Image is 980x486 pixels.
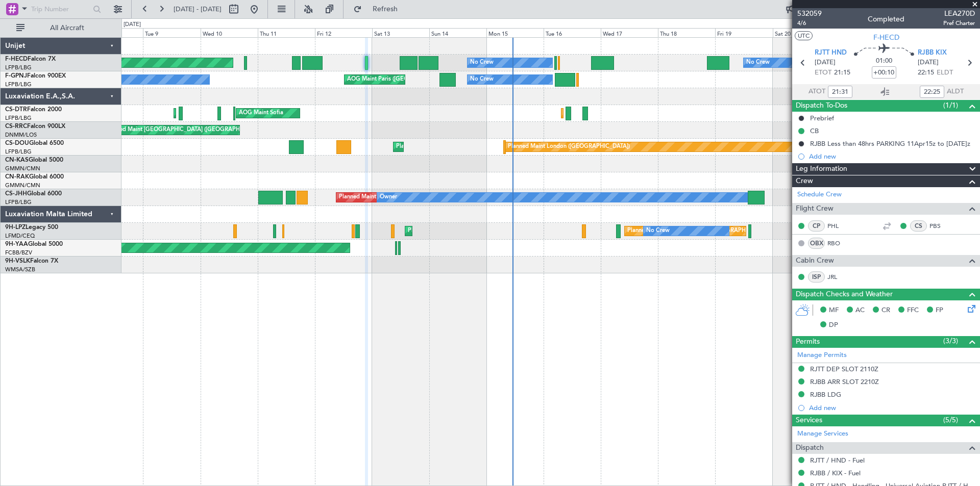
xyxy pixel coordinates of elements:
div: Planned Maint [GEOGRAPHIC_DATA] ([GEOGRAPHIC_DATA]) [339,190,500,205]
a: LFMD/CEQ [5,232,35,240]
span: Permits [796,336,820,348]
div: No Crew [746,55,770,70]
a: RJBB / KIX - Fuel [810,469,861,477]
a: LFPB/LBG [5,148,32,156]
span: CN-KAS [5,157,29,163]
div: CP [808,220,825,232]
span: FFC [907,305,919,316]
button: UTC [795,31,813,40]
a: CS-DOUGlobal 6500 [5,140,64,146]
span: All Aircraft [27,24,108,32]
div: ISP [808,271,825,283]
div: Planned [GEOGRAPHIC_DATA] ([GEOGRAPHIC_DATA]) [627,223,772,239]
a: 9H-LPZLegacy 500 [5,224,58,231]
span: ETOT [815,68,831,78]
a: LFPB/LBG [5,198,32,206]
a: 9H-YAAGlobal 5000 [5,241,63,247]
span: Flight Crew [796,203,834,215]
div: AOG Maint Sofia [239,106,283,121]
button: All Aircraft [11,20,111,36]
span: AC [855,305,865,316]
div: Planned Maint [GEOGRAPHIC_DATA] ([GEOGRAPHIC_DATA]) [105,122,266,138]
span: Dispatch Checks and Weather [796,289,893,300]
div: CS [910,220,927,232]
a: 9H-VSLKFalcon 7X [5,258,58,264]
a: F-GPNJFalcon 900EX [5,73,66,79]
span: CN-RAK [5,174,29,180]
div: Thu 18 [658,28,715,37]
a: GMMN/CMN [5,165,40,172]
div: Mon 15 [486,28,544,37]
span: 9H-YAA [5,241,28,247]
div: Tue 9 [143,28,200,37]
a: FCBB/BZV [5,249,32,257]
span: CS-DTR [5,107,27,113]
a: CS-DTRFalcon 2000 [5,107,62,113]
span: RJBB KIX [918,48,947,58]
button: Refresh [349,1,410,17]
a: GMMN/CMN [5,182,40,189]
div: Wed 17 [601,28,658,37]
span: ALDT [947,87,964,97]
div: Sat 13 [372,28,429,37]
span: Dispatch [796,442,824,454]
span: DP [829,320,838,330]
div: RJBB Less than 48hrs PARKING 11Apr15z to [DATE]z [810,139,970,148]
span: F-GPNJ [5,73,27,79]
input: --:-- [920,86,944,98]
div: RJBB LDG [810,390,841,399]
a: WMSA/SZB [5,266,35,273]
div: No Crew [646,223,670,239]
span: [DATE] - [DATE] [174,5,222,14]
a: JRL [827,272,850,282]
span: MF [829,305,839,316]
div: Planned Maint [GEOGRAPHIC_DATA] ([GEOGRAPHIC_DATA]) [396,139,557,155]
div: Owner [380,190,397,205]
span: Cabin Crew [796,255,834,267]
div: No Crew [470,55,494,70]
div: Prebrief [810,114,834,122]
span: Crew [796,175,813,187]
div: Fri 12 [315,28,372,37]
a: RJTT / HND - Fuel [810,456,865,465]
div: Completed [868,14,904,24]
span: Services [796,415,822,426]
span: ATOT [808,87,825,97]
span: [DATE] [815,58,836,68]
a: LFPB/LBG [5,64,32,71]
span: 4/6 [797,19,822,28]
a: LFPB/LBG [5,81,32,88]
a: DNMM/LOS [5,131,37,139]
a: Schedule Crew [797,190,842,200]
span: CS-JHH [5,191,27,197]
span: 9H-LPZ [5,224,26,231]
span: 01:00 [876,56,892,66]
span: ELDT [937,68,953,78]
div: OBX [808,238,825,249]
span: Pref Charter [943,19,975,28]
a: PHL [827,221,850,231]
div: No Crew [470,72,494,87]
span: RJTT HND [815,48,847,58]
span: CR [881,305,890,316]
span: 9H-VSLK [5,258,30,264]
span: FP [936,305,943,316]
span: (5/5) [943,415,958,425]
a: Manage Services [797,429,848,439]
div: [DATE] [124,20,141,29]
span: CS-RRC [5,123,27,130]
a: LFPB/LBG [5,114,32,122]
input: Trip Number [31,2,90,17]
div: RJBB ARR SLOT 2210Z [810,377,879,386]
input: --:-- [828,86,852,98]
span: Leg Information [796,163,847,175]
a: PBS [929,221,952,231]
span: F-HECD [5,56,28,62]
span: Dispatch To-Dos [796,100,847,112]
span: [DATE] [918,58,939,68]
span: 22:15 [918,68,934,78]
div: Fri 19 [715,28,772,37]
a: CS-RRCFalcon 900LX [5,123,65,130]
div: Planned Maint Cannes ([GEOGRAPHIC_DATA]) [408,223,529,239]
div: AOG Maint Paris ([GEOGRAPHIC_DATA]) [347,72,454,87]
